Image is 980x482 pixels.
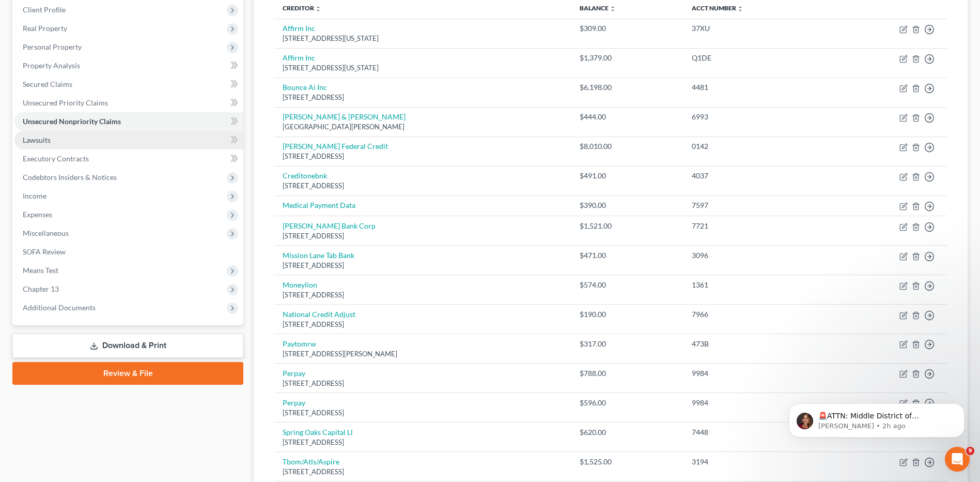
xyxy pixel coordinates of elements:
a: Paytomrw [283,339,316,348]
div: [STREET_ADDRESS] [283,467,563,477]
div: 7966 [692,309,820,320]
div: [STREET_ADDRESS][PERSON_NAME] [283,349,563,359]
a: Acct Number unfold_more [692,4,743,12]
div: [STREET_ADDRESS][US_STATE] [283,63,563,73]
div: $190.00 [580,309,675,320]
span: Lawsuits [23,135,51,144]
a: Unsecured Nonpriority Claims [14,112,243,131]
span: Executory Contracts [23,154,89,163]
iframe: Intercom live chat [945,447,970,472]
div: $309.00 [580,23,675,34]
a: Creditonebnk [283,171,327,180]
i: unfold_more [315,6,321,12]
div: $390.00 [580,200,675,210]
div: 7721 [692,221,820,231]
div: $1,379.00 [580,53,675,63]
div: [STREET_ADDRESS] [283,231,563,241]
div: 9984 [692,368,820,379]
div: $491.00 [580,171,675,181]
div: 37XU [692,23,820,34]
a: Executory Contracts [14,149,243,168]
span: Income [23,191,46,200]
a: SOFA Review [14,243,243,261]
div: [STREET_ADDRESS] [283,379,563,388]
div: 3194 [692,457,820,467]
span: Miscellaneous [23,229,69,237]
div: [STREET_ADDRESS] [283,93,563,102]
span: Expenses [23,210,52,219]
a: [PERSON_NAME] Federal Credit [283,142,388,150]
a: National Credit Adjust [283,310,355,319]
span: 9 [966,447,974,455]
a: Secured Claims [14,75,243,94]
div: [STREET_ADDRESS] [283,438,563,447]
a: Unsecured Priority Claims [14,94,243,112]
a: Mission Lane Tab Bank [283,251,354,260]
div: 1361 [692,280,820,290]
a: [PERSON_NAME] Bank Corp [283,221,376,230]
i: unfold_more [610,6,616,12]
span: Secured Claims [23,80,72,88]
span: Unsecured Nonpriority Claims [23,117,121,126]
a: Perpay [283,398,305,407]
div: [STREET_ADDRESS] [283,408,563,418]
a: Review & File [12,362,243,385]
span: Chapter 13 [23,284,59,293]
div: $574.00 [580,280,675,290]
span: Unsecured Priority Claims [23,98,108,107]
div: [GEOGRAPHIC_DATA][PERSON_NAME] [283,122,563,132]
div: $471.00 [580,250,675,261]
div: 4037 [692,171,820,181]
div: 473B [692,339,820,349]
a: Medical Payment Data [283,201,355,209]
a: Lawsuits [14,131,243,149]
span: Codebtors Insiders & Notices [23,173,117,182]
div: $788.00 [580,368,675,379]
div: 9984 [692,398,820,408]
div: [STREET_ADDRESS] [283,290,563,300]
div: 4481 [692,82,820,93]
iframe: Intercom notifications message [773,382,980,454]
a: Moneylion [283,280,317,289]
div: $6,198.00 [580,82,675,93]
a: Bounce Ai Inc [283,83,327,92]
span: Personal Property [23,42,82,51]
div: [STREET_ADDRESS] [283,152,563,161]
div: $444.00 [580,112,675,122]
div: 7597 [692,200,820,210]
a: Creditor unfold_more [283,4,321,12]
div: 6993 [692,112,820,122]
div: [STREET_ADDRESS][US_STATE] [283,34,563,43]
div: Q1DE [692,53,820,63]
div: $8,010.00 [580,141,675,152]
div: [STREET_ADDRESS] [283,181,563,191]
div: [STREET_ADDRESS] [283,320,563,329]
div: 3096 [692,250,820,261]
span: SOFA Review [23,247,66,256]
a: Affirm Inc [283,53,315,62]
a: Balance unfold_more [580,4,616,12]
a: Tbom/Atls/Aspire [283,457,339,466]
i: unfold_more [737,6,743,12]
div: [STREET_ADDRESS] [283,261,563,270]
a: [PERSON_NAME] & [PERSON_NAME] [283,112,406,121]
span: Means Test [23,266,58,275]
div: $596.00 [580,398,675,408]
span: Property Analysis [23,61,80,70]
a: Affirm Inc [283,24,315,33]
span: Client Profile [23,5,66,14]
span: Additional Documents [23,303,96,312]
div: 0142 [692,141,820,152]
a: Perpay [283,369,305,378]
div: $620.00 [580,427,675,438]
a: Download & Print [12,334,243,358]
a: Spring Oaks Capital Ll [283,428,353,436]
span: Real Property [23,24,67,33]
div: 7448 [692,427,820,438]
div: $1,525.00 [580,457,675,467]
a: Property Analysis [14,56,243,75]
